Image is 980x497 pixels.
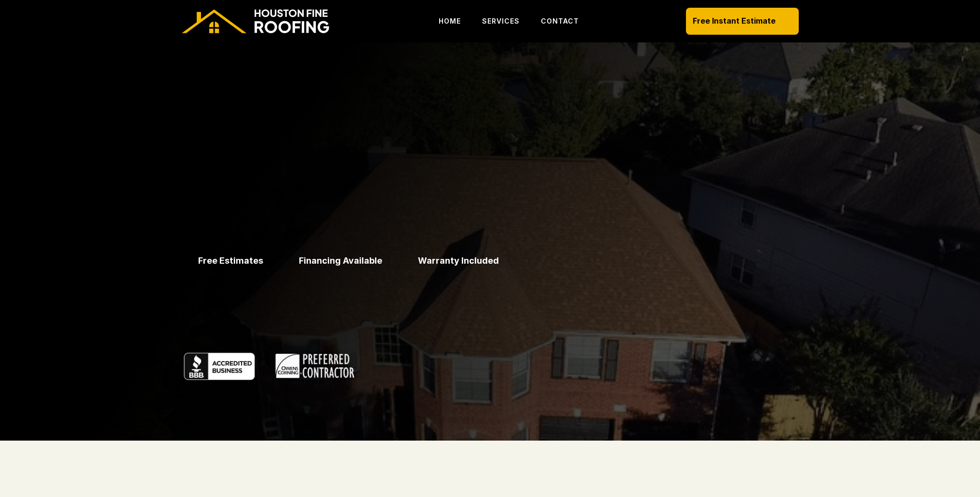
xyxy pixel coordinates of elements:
p: SERVICES [482,15,520,27]
p: Free Instant Estimate [693,14,776,27]
h5: Warranty Included [418,255,499,267]
p: HOME [439,15,461,27]
h5: Free Estimates [198,255,263,267]
h5: Financing Available [299,255,382,267]
p: CONTACT [541,15,579,27]
a: Free Instant Estimate [686,8,799,34]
